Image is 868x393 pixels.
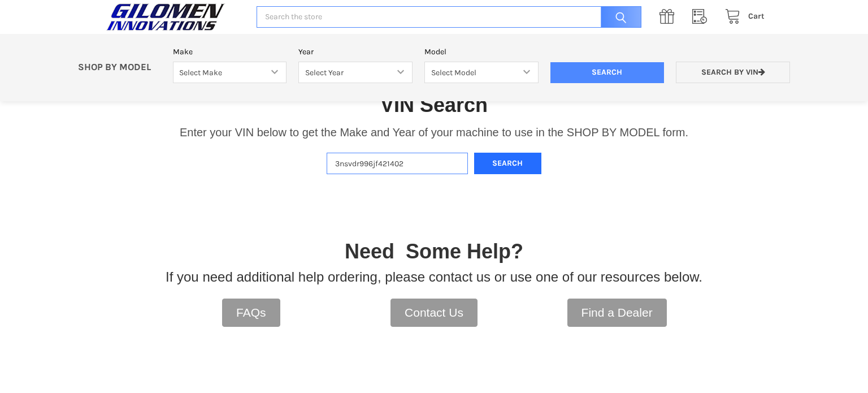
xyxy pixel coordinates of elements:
input: Search [550,62,665,84]
a: FAQs [222,299,280,327]
a: GILOMEN INNOVATIONS [103,3,245,31]
p: Need Some Help? [345,236,523,267]
h1: VIN Search [380,92,488,118]
img: GILOMEN INNOVATIONS [103,3,228,31]
p: SHOP BY MODEL [72,62,167,74]
label: Model [424,46,539,58]
p: If you need additional help ordering, please contact us or use one of our resources below. [166,267,702,287]
a: Search by VIN [676,62,790,84]
label: Year [298,46,413,58]
a: Contact Us [390,299,478,327]
input: Search the store [257,6,641,28]
button: Search [474,153,542,175]
p: Enter your VIN below to get the Make and Year of your machine to use in the SHOP BY MODEL form. [180,124,688,141]
input: Enter VIN of your machine [327,153,468,175]
a: Cart [719,10,765,24]
span: Cart [748,11,765,21]
label: Make [173,46,287,58]
input: Search [595,6,641,28]
a: Find a Dealer [567,299,667,327]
